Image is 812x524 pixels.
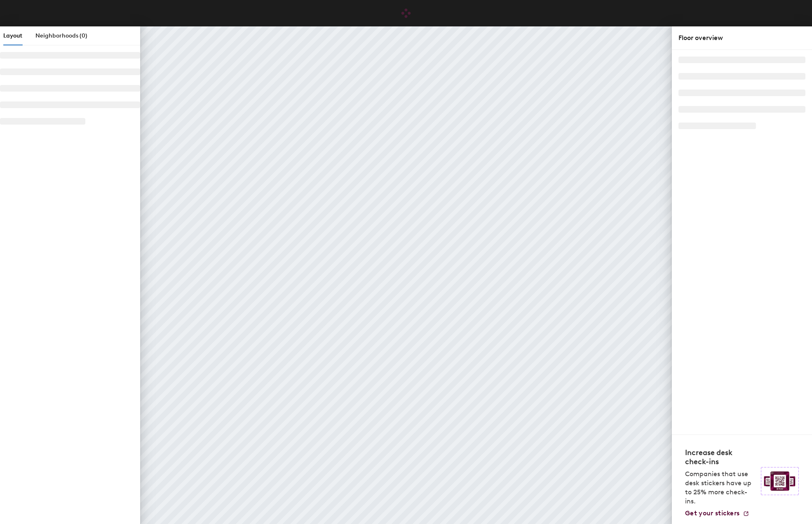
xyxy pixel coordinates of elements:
h4: Increase desk check-ins [685,448,756,466]
div: Floor overview [678,33,805,43]
a: Get your stickers [685,509,749,517]
p: Companies that use desk stickers have up to 25% more check-ins. [685,470,756,506]
span: Neighborhoods (0) [35,32,87,39]
span: Layout [3,32,22,39]
img: Sticker logo [761,467,799,495]
span: Get your stickers [685,509,739,517]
